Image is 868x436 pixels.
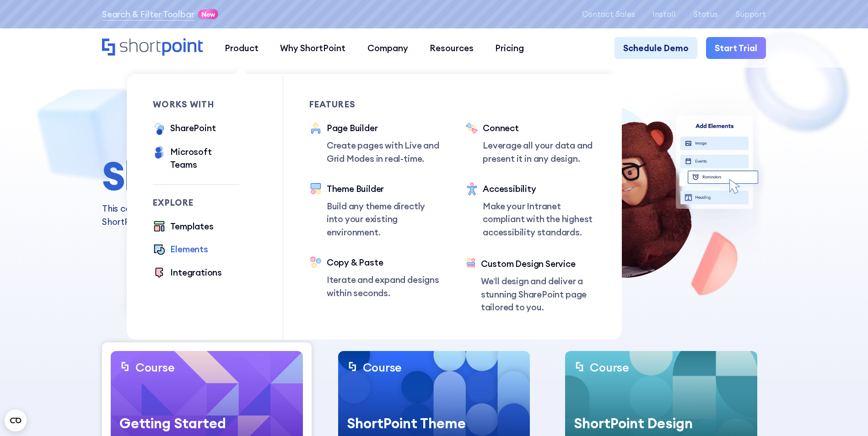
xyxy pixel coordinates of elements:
span: ShortPoint [102,151,289,201]
div: Course [363,360,402,375]
a: Elements [153,243,208,257]
a: ConnectLeverage all your data and present it in any design. [465,122,596,165]
a: Company [356,37,419,58]
p: Leverage all your data and present it in any design. [483,139,596,165]
div: Copy & Paste [327,256,440,269]
a: Custom Design ServiceWe’ll design and deliver a stunning SharePoint page tailored to you. [465,257,596,314]
a: Contact Sales [582,10,635,18]
a: Search & Filter Toolbar [102,8,194,21]
div: Integrations [170,266,222,279]
a: AccessibilityMake your Intranet compliant with the highest accessibility standards. [465,182,596,240]
div: Resources [430,42,474,54]
a: Templates [153,220,213,234]
a: Start Trial [706,37,766,58]
p: Build any theme directly into your existing environment. [327,200,440,239]
a: Install [652,10,676,18]
a: Pricing [485,37,535,58]
p: Create pages with Live and Grid Modes in real-time. [327,139,440,165]
div: Course [590,360,629,375]
button: Open CMP widget [5,409,27,431]
p: This course is made specifically for beginners who want to learn everything about ShortPoint in j... [102,202,461,228]
a: SharePoint [153,122,216,137]
h1: Academy [102,155,461,198]
div: Theme Builder [327,182,440,195]
a: Product [214,37,269,58]
a: Status [693,10,718,18]
a: Home [102,38,203,57]
div: Product [225,42,259,54]
p: Iterate and expand designs within seconds. [327,273,440,299]
div: Course [135,360,174,375]
div: Why ShortPoint [280,42,345,54]
div: works with [153,100,239,109]
a: Why ShortPoint [270,37,356,58]
div: Templates [170,220,213,233]
div: Connect [483,122,596,134]
div: SharePoint [170,122,216,134]
div: Pricing [495,42,524,54]
a: Microsoft Teams [153,145,239,171]
div: Page Builder [327,122,440,134]
div: Company [367,42,408,54]
a: Schedule Demo [615,37,697,58]
div: Accessibility [483,182,596,195]
div: Custom Design Service [481,257,596,270]
a: Copy & PasteIterate and expand designs within seconds. [309,256,440,299]
p: We’ll design and deliver a stunning SharePoint page tailored to you. [481,275,596,314]
a: Integrations [153,266,222,280]
a: Page BuilderCreate pages with Live and Grid Modes in real-time. [309,122,440,165]
a: Resources [419,37,484,58]
div: Explore [153,198,239,207]
div: Features [309,100,440,109]
iframe: Chat Widget [822,392,868,436]
a: Theme BuilderBuild any theme directly into your existing environment. [309,182,440,239]
a: Support [735,10,766,18]
p: Make your Intranet compliant with the highest accessibility standards. [483,200,596,239]
div: Elements [170,243,208,255]
div: Microsoft Teams [170,145,239,171]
